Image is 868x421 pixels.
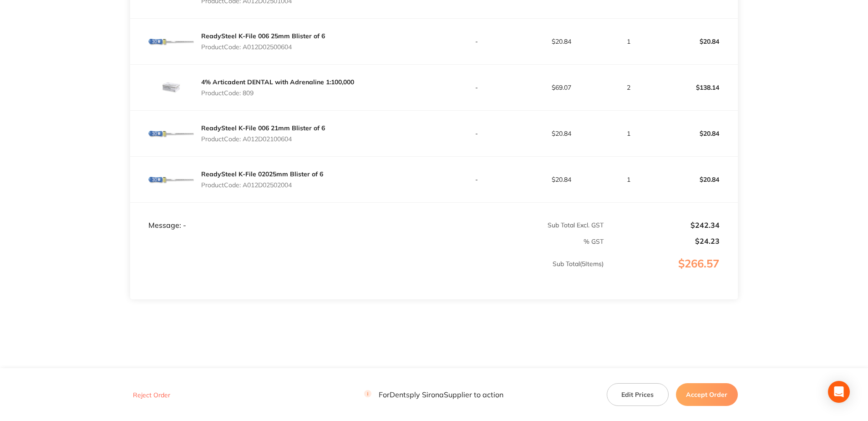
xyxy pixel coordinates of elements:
[131,238,604,245] p: % GST
[653,77,737,98] p: $138.14
[434,38,518,45] p: -
[434,176,518,183] p: -
[604,38,652,45] p: 1
[201,43,325,51] p: Product Code: A012D02500604
[604,257,737,288] p: $266.57
[653,31,737,52] p: $20.84
[201,78,354,86] a: 4% Articadent DENTAL with Adrenaline 1:100,000
[519,130,604,137] p: $20.84
[676,383,738,406] button: Accept Order
[201,89,354,97] p: Product Code: 809
[604,176,652,183] p: 1
[130,391,173,399] button: Reject Order
[201,181,323,189] p: Product Code: A012D02502004
[148,19,194,64] img: ZXNpdHo4NQ
[607,383,669,406] button: Edit Prices
[604,84,652,91] p: 2
[653,169,737,190] p: $20.84
[653,123,737,144] p: $20.84
[148,65,194,110] img: cDNyaGs4dQ
[604,237,720,245] p: $24.23
[201,170,323,178] a: ReadySteel K-File 02025mm Blister of 6
[434,84,518,91] p: -
[148,111,194,156] img: MTM1NzBsag
[364,390,503,399] p: For Dentsply Sirona Supplier to action
[604,130,652,137] p: 1
[828,381,850,403] div: Open Intercom Messenger
[519,84,604,91] p: $69.07
[148,157,194,202] img: eWxmMDU5OA
[604,221,720,229] p: $242.34
[201,124,325,132] a: ReadySteel K-File 006 21mm Blister of 6
[434,130,518,137] p: -
[519,176,604,183] p: $20.84
[201,135,325,143] p: Product Code: A012D02100604
[131,260,604,286] p: Sub Total ( 5 Items)
[519,38,604,45] p: $20.84
[130,203,434,230] td: Message: -
[201,32,325,40] a: ReadySteel K-File 006 25mm Blister of 6
[434,221,604,229] p: Sub Total Excl. GST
